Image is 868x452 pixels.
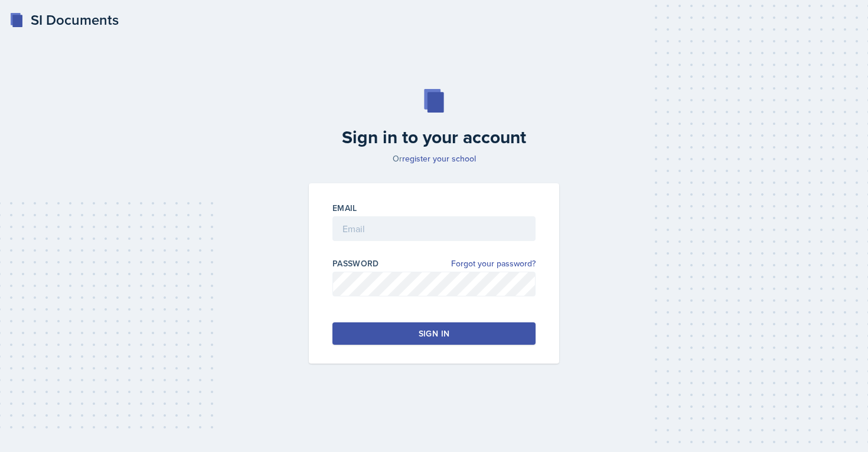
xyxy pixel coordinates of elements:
a: register your school [402,153,476,164]
a: SI Documents [9,9,119,31]
button: Sign in [332,322,536,345]
a: Forgot your password? [451,258,536,270]
div: Sign in [419,328,449,339]
input: Email [332,216,536,241]
p: Or [302,153,566,164]
h2: Sign in to your account [302,127,566,148]
label: Email [332,202,357,214]
label: Password [332,258,379,269]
